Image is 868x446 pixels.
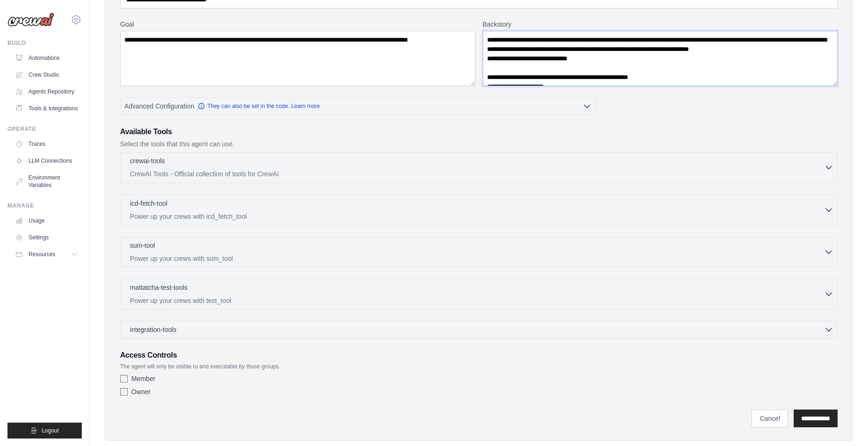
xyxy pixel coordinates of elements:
button: Advanced Configuration They can also be set in the code. Learn more [121,98,595,115]
span: integration-tools [130,325,177,334]
button: sum-tool Power up your crews with sum_tool [124,241,833,263]
span: Resources [29,251,55,258]
button: Logout [7,423,82,439]
p: sum-tool [130,241,155,250]
a: Environment Variables [11,170,82,193]
div: Manage [7,202,82,209]
label: Backstory [483,20,838,29]
p: Power up your crews with icd_fetch_tool [130,212,824,221]
a: Agents Repository [11,84,82,99]
label: Owner [131,387,151,396]
p: Power up your crews with test_tool [130,296,824,305]
label: Goal [120,20,475,29]
h3: Access Controls [120,350,838,361]
label: Member [131,374,155,383]
a: Traces [11,137,82,151]
p: Select the tools that this agent can use. [120,139,838,149]
a: Tools & Integrations [11,101,82,116]
a: They can also be set in the code. Learn more [198,102,320,110]
button: icd-fetch-tool Power up your crews with icd_fetch_tool [124,199,833,221]
h3: Available Tools [120,126,838,137]
a: Automations [11,50,82,65]
iframe: Chat Widget [821,401,868,446]
span: Advanced Configuration [124,101,194,111]
a: Cancel [752,410,788,427]
a: Settings [11,230,82,245]
p: CrewAI Tools - Official collection of tools for CrewAI [130,169,824,179]
div: Build [7,39,82,47]
button: integration-tools [124,325,833,334]
p: mattatcha-test-tools [130,283,187,292]
p: The agent will only be visible to and executable by those groups. [120,363,838,370]
button: mattatcha-test-tools Power up your crews with test_tool [124,283,833,305]
p: Power up your crews with sum_tool [130,254,824,263]
a: LLM Connections [11,153,82,168]
span: Logout [42,427,59,434]
button: crewai-tools CrewAI Tools - Official collection of tools for CrewAI [124,156,833,179]
div: Operate [7,125,82,133]
button: Resources [11,247,82,262]
p: crewai-tools [130,156,165,165]
p: icd-fetch-tool [130,199,167,208]
a: Usage [11,213,82,228]
a: Crew Studio [11,67,82,82]
img: Logo [7,13,54,27]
